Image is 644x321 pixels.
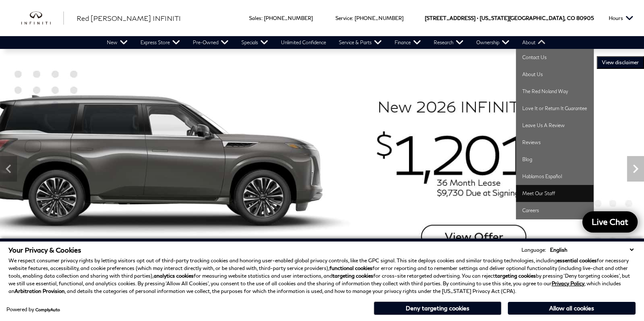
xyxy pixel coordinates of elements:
a: Ownership [470,36,516,49]
a: About Us [516,66,593,83]
a: Meet Our Staff [516,185,593,202]
a: Red [PERSON_NAME] INFINITI [77,13,181,23]
a: New [100,36,134,49]
a: Blog [516,151,593,168]
a: infiniti [21,11,64,25]
a: [PHONE_NUMBER] [355,15,404,21]
a: Research [427,36,470,49]
nav: Main Navigation [100,36,552,49]
span: : [261,15,263,21]
a: [STREET_ADDRESS] • [US_STATE][GEOGRAPHIC_DATA], CO 80905 [425,15,594,21]
a: Service & Parts [332,36,388,49]
a: The Red Noland Way [516,83,593,100]
span: VIEW DISCLAIMER [602,59,639,66]
a: Privacy Policy [552,280,584,287]
a: Contact Us [516,49,593,66]
a: ComplyAuto [35,307,60,312]
span: Live Chat [587,216,633,227]
strong: targeting cookies [495,273,536,279]
span: : [352,15,353,21]
button: Deny targeting cookies [374,301,501,315]
a: Finance [388,36,427,49]
span: Red [PERSON_NAME] INFINITI [77,14,181,22]
span: Service [335,15,352,21]
strong: Arbitration Provision [14,288,65,294]
a: Specials [235,36,275,49]
span: Sales [249,15,261,21]
a: Love It or Return It Guarantee [516,100,593,117]
img: INFINITI [21,11,64,25]
p: We respect consumer privacy rights by letting visitors opt out of third-party tracking cookies an... [9,257,635,295]
div: Next [627,156,644,182]
button: Allow all cookies [508,302,635,315]
a: Pre-Owned [186,36,235,49]
div: Language: [521,247,546,253]
a: About [516,36,552,49]
a: [PHONE_NUMBER] [264,15,313,21]
a: Live Chat [582,211,638,233]
span: Your Privacy & Cookies [9,246,81,254]
select: Language Select [548,246,635,254]
a: Leave Us A Review [516,117,593,134]
strong: essential cookies [557,257,597,264]
div: Powered by [6,307,60,312]
a: Careers [516,202,593,219]
button: VIEW DISCLAIMER [597,56,644,69]
a: Unlimited Confidence [275,36,332,49]
strong: targeting cookies [332,273,373,279]
a: Express Store [134,36,186,49]
a: Hablamos Español [516,168,593,185]
a: Reviews [516,134,593,151]
strong: functional cookies [329,265,372,271]
strong: analytics cookies [154,273,194,279]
